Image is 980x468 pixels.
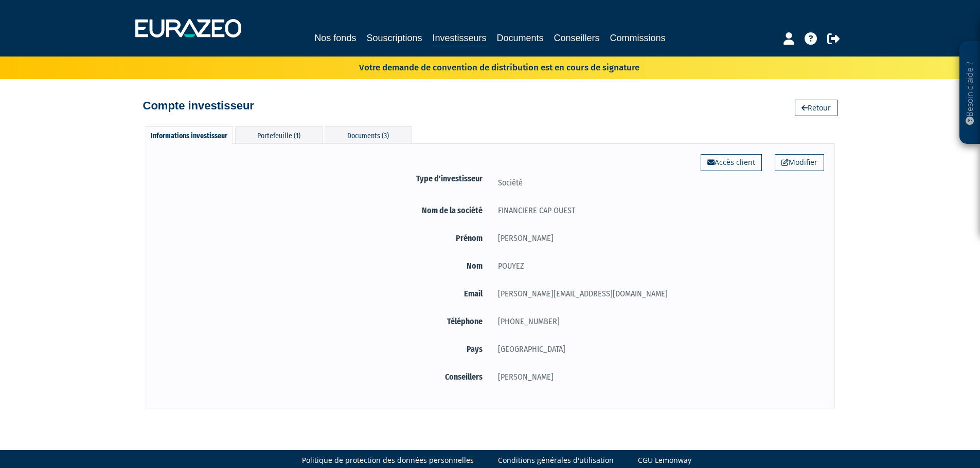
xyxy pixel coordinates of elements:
a: Accès client [701,154,762,171]
label: Pays [156,343,490,355]
label: Nom de la société [156,204,490,217]
div: [GEOGRAPHIC_DATA] [490,343,824,355]
a: Politique de protection des données personnelles [302,455,474,465]
div: [PERSON_NAME] [490,370,824,383]
div: [PERSON_NAME][EMAIL_ADDRESS][DOMAIN_NAME] [490,287,824,300]
a: Documents [497,31,544,45]
label: Type d'investisseur [156,172,490,185]
label: Téléphone [156,315,490,328]
div: Société [490,176,824,189]
a: CGU Lemonway [638,455,691,465]
label: Conseillers [156,370,490,383]
div: Portefeuille (1) [235,126,323,143]
img: 1732889491-logotype_eurazeo_blanc_rvb.png [135,19,241,38]
div: Informations investisseur [146,126,233,144]
label: Prénom [156,232,490,245]
div: POUYEZ [490,259,824,272]
label: Email [156,287,490,300]
a: Conditions générales d'utilisation [498,455,614,465]
div: Documents (3) [325,126,412,143]
a: Modifier [775,154,824,171]
a: Nos fonds [314,31,356,45]
a: Retour [795,100,838,116]
p: Besoin d'aide ? [964,47,976,139]
label: Nom [156,259,490,272]
a: Investisseurs [432,31,486,47]
h4: Compte investisseur [143,100,254,112]
p: Votre demande de convention de distribution est en cours de signature [329,59,639,74]
a: Commissions [610,31,666,45]
a: Conseillers [554,31,600,45]
div: [PHONE_NUMBER] [490,315,824,328]
div: [PERSON_NAME] [490,232,824,245]
a: Souscriptions [366,31,422,45]
div: FINANCIERE CAP OUEST [490,204,824,217]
